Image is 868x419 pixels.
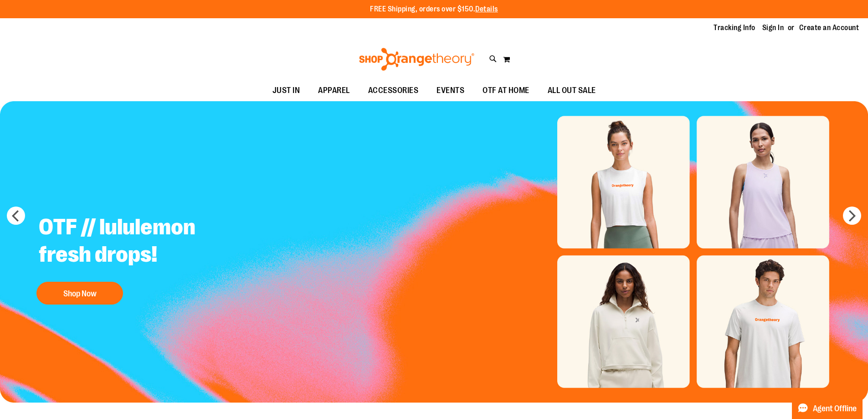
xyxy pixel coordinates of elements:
h2: OTF // lululemon fresh drops! [32,207,258,277]
button: Shop Now [36,282,123,305]
a: OTF // lululemon fresh drops! Shop Now [32,207,258,309]
button: next [843,207,861,225]
a: Create an Account [799,23,859,33]
a: Sign In [762,23,784,33]
button: Agent Offline [792,398,863,419]
a: Details [475,5,498,13]
p: FREE Shipping, orders over $150. [370,4,498,15]
img: Shop Orangetheory [358,48,476,71]
button: prev [7,207,25,225]
span: Agent Offline [813,404,857,413]
span: ALL OUT SALE [548,80,596,101]
span: ACCESSORIES [368,80,419,101]
span: JUST IN [272,80,300,101]
span: APPAREL [318,80,350,101]
span: EVENTS [437,80,464,101]
span: OTF AT HOME [483,80,529,101]
a: Tracking Info [714,23,755,33]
